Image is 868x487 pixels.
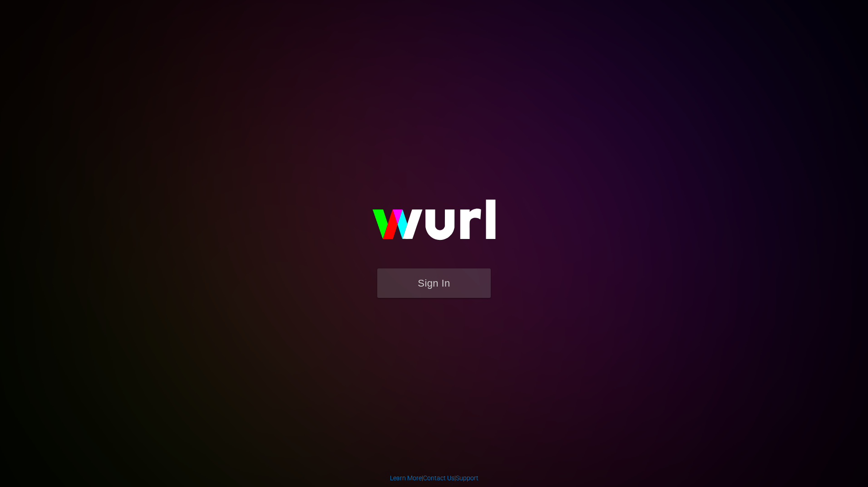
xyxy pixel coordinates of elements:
img: wurl-logo-on-black-223613ac3d8ba8fe6dc639794a292ebdb59501304c7dfd60c99c58986ef67473.svg [343,180,525,268]
a: Contact Us [423,474,454,482]
a: Learn More [390,474,422,482]
div: | | [390,473,478,482]
button: Sign In [377,268,491,298]
a: Support [456,474,478,482]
